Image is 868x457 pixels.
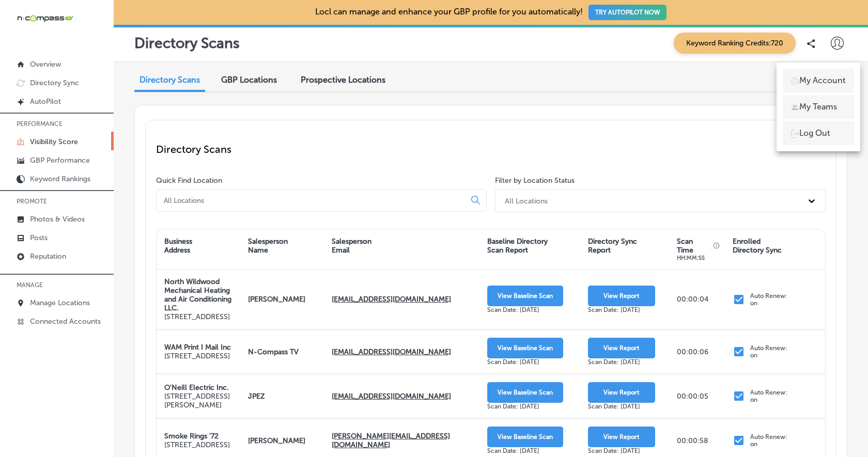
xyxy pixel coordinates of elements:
p: Reputation [30,252,66,261]
p: Connected Accounts [30,317,101,326]
p: AutoPilot [30,97,61,106]
p: My Account [799,74,846,87]
p: Visibility Score [30,137,78,146]
p: Overview [30,60,61,69]
button: TRY AUTOPILOT NOW [588,5,667,20]
a: Log Out [783,121,854,145]
a: My Teams [783,95,854,119]
p: GBP Performance [30,156,90,165]
p: Posts [30,233,48,242]
p: Log Out [799,127,830,139]
p: My Teams [799,101,837,113]
p: Keyword Rankings [30,175,90,183]
p: Manage Locations [30,298,90,307]
a: My Account [783,69,854,92]
p: Directory Sync [30,78,79,87]
p: Photos & Videos [30,215,85,224]
img: 660ab0bf-5cc7-4cb8-ba1c-48b5ae0f18e60NCTV_CLogo_TV_Black_-500x88.png [17,13,73,23]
